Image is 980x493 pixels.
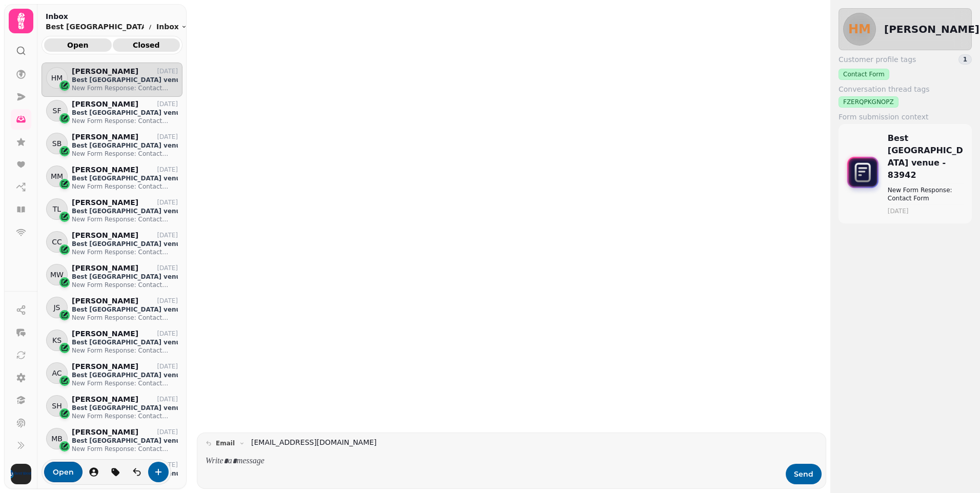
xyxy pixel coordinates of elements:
a: [EMAIL_ADDRESS][DOMAIN_NAME] [251,437,377,448]
span: AC [52,368,62,378]
div: Contact Form [839,69,889,80]
span: SB [52,138,62,149]
p: [DATE] [157,198,178,207]
p: Best [GEOGRAPHIC_DATA] venue - 83942 [72,174,178,182]
label: Form submission context [839,112,972,122]
button: Open [44,462,83,482]
span: SH [52,401,62,411]
p: [DATE] [157,264,178,272]
p: [DATE] [157,330,178,338]
p: New Form Response: Contact Form [72,379,178,387]
h2: [PERSON_NAME] [884,22,979,36]
span: Customer profile tags [839,54,916,65]
span: HM [848,23,871,35]
p: [DATE] [157,231,178,239]
p: New Form Response: Contact Form [72,150,178,158]
p: New Form Response: Contact Form [72,445,178,453]
p: [PERSON_NAME] [72,231,138,240]
button: Inbox [156,22,187,32]
p: Best [GEOGRAPHIC_DATA] venue - 83942 [888,132,964,181]
p: New Form Response: Contact Form [72,346,178,355]
p: New Form Response: Contact Form [72,215,178,223]
p: Best [GEOGRAPHIC_DATA] venue - 83942 [72,207,178,215]
button: create-convo [148,462,169,482]
p: [PERSON_NAME] [72,100,138,109]
p: [PERSON_NAME] [72,362,138,371]
span: Open [53,468,74,476]
button: Closed [113,38,180,52]
label: Conversation thread tags [839,84,972,94]
p: Best [GEOGRAPHIC_DATA] venue - 83942 [72,240,178,248]
p: New Form Response: Contact Form [72,248,178,256]
time: [DATE] [888,207,964,215]
nav: breadcrumb [46,22,187,32]
span: TL [53,204,61,214]
p: [DATE] [157,67,178,75]
p: [DATE] [157,166,178,174]
button: tag-thread [105,462,126,482]
p: Best [GEOGRAPHIC_DATA] venue - 83942 [72,437,178,445]
span: KS [52,335,62,345]
p: [DATE] [157,395,178,403]
p: New Form Response: Contact Form [72,412,178,420]
span: JS [53,302,60,313]
h2: Inbox [46,11,187,22]
p: [PERSON_NAME] [72,297,138,305]
p: [DATE] [157,362,178,371]
button: email [201,437,249,449]
p: Best [GEOGRAPHIC_DATA] venue - 83942 [72,273,178,281]
p: New Form Response: Contact Form [72,182,178,191]
p: [PERSON_NAME] [72,264,138,273]
div: FZERQPKGNOPZ [839,96,899,108]
p: Best [GEOGRAPHIC_DATA] venue - 83942 [72,338,178,346]
p: New Form Response: Contact Form [72,117,178,125]
span: CC [52,237,62,247]
p: [DATE] [157,428,178,436]
span: MM [51,171,63,181]
button: is-read [127,462,147,482]
p: [DATE] [157,297,178,305]
p: Best [GEOGRAPHIC_DATA] venue - 83942 [72,404,178,412]
p: Best [GEOGRAPHIC_DATA] venue - 83942 [72,76,178,84]
p: Best [GEOGRAPHIC_DATA] venue - 83942 [72,141,178,150]
div: grid [42,63,182,477]
button: Send [786,464,822,484]
p: [DATE] [157,100,178,108]
p: Best [GEOGRAPHIC_DATA] venue - 83942 [72,109,178,117]
img: User avatar [11,464,31,484]
button: Open [44,38,112,52]
img: form-icon [843,152,884,195]
span: MW [50,270,64,280]
p: Best [GEOGRAPHIC_DATA] venue - 83942 [72,305,178,314]
p: New Form Response: Contact Form [72,84,178,92]
p: [PERSON_NAME] [72,395,138,404]
p: [PERSON_NAME] [72,166,138,174]
span: Closed [121,42,172,49]
p: Best [GEOGRAPHIC_DATA] venue - 83942 [72,371,178,379]
p: New Form Response: Contact Form [72,281,178,289]
p: [PERSON_NAME] [72,428,138,437]
p: New Form Response: Contact Form [72,314,178,322]
span: HM [51,73,63,83]
p: [DATE] [157,133,178,141]
span: Open [52,42,104,49]
span: MB [51,434,63,444]
div: 1 [958,54,972,65]
p: [PERSON_NAME] [72,133,138,141]
p: [PERSON_NAME] [72,67,138,76]
p: Best [GEOGRAPHIC_DATA] venue - 83942 [46,22,144,32]
span: Send [794,470,813,478]
p: New Form Response: Contact Form [888,186,964,202]
button: User avatar [9,464,33,484]
p: [PERSON_NAME] [72,330,138,338]
p: [PERSON_NAME] [72,198,138,207]
span: SF [53,106,62,116]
